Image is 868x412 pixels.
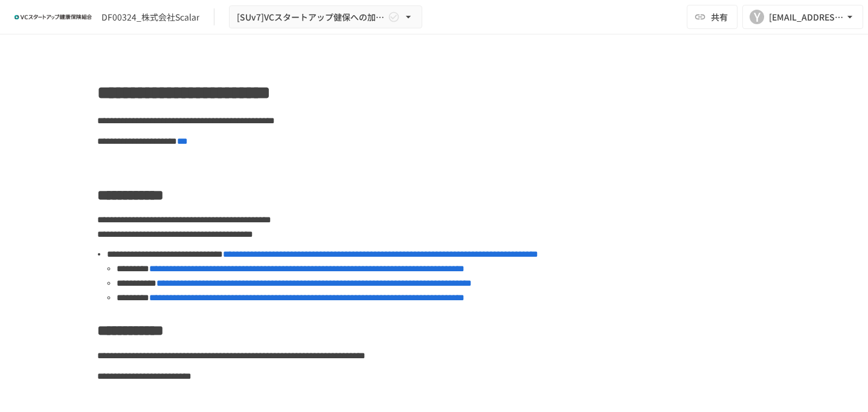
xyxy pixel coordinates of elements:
[687,5,738,29] button: 共有
[711,10,728,24] span: 共有
[229,5,422,29] button: [SUv7]VCスタートアップ健保への加入申請手続き
[14,7,92,27] img: ZDfHsVrhrXUoWEWGWYf8C4Fv4dEjYTEDCNvmL73B7ox
[769,10,844,25] div: [EMAIL_ADDRESS][DOMAIN_NAME]
[101,11,199,24] div: DF00324_株式会社Scalar
[237,10,385,25] span: [SUv7]VCスタートアップ健保への加入申請手続き
[742,5,863,29] button: Y[EMAIL_ADDRESS][DOMAIN_NAME]
[750,10,764,24] div: Y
